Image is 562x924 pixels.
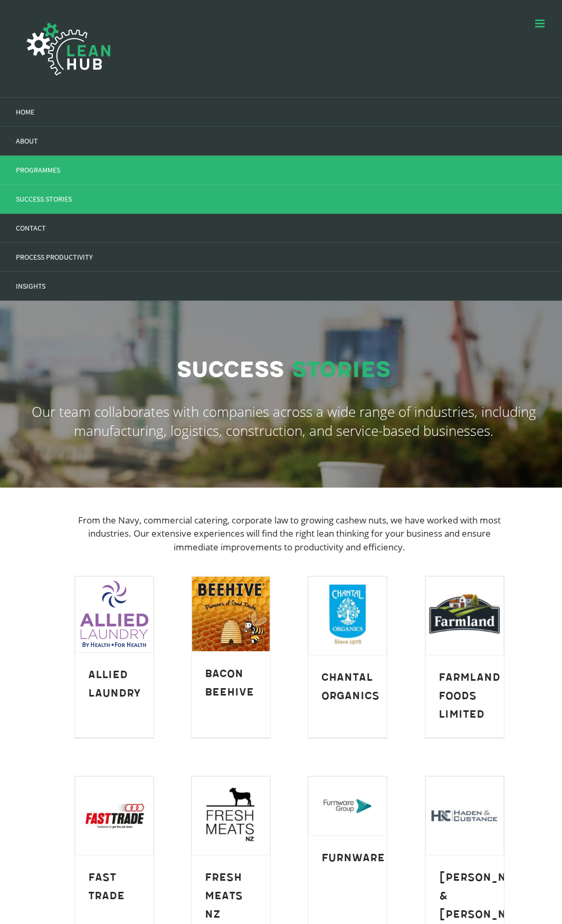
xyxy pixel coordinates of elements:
span: Stories [292,357,390,384]
span: PROGRAMMES [16,165,60,175]
a: Fresh Meats NZ [205,871,243,921]
span: From the Navy, commercial catering, corporate law to growing cashew nuts, we have worked with mos... [78,514,501,553]
img: The Lean Hub | Optimising productivity with Lean Logo [16,12,121,87]
span: HOME [16,107,34,117]
span: CONTACT [16,223,46,233]
a: Bacon Beehive [205,668,254,699]
span: INSIGHTS [16,281,45,291]
img: improve my business nz [75,777,153,854]
span: ABOUT [16,136,38,146]
a: Fast Trade [88,871,125,902]
img: Lean manufacturing New Zealand [426,777,503,854]
a: Farmland Foods Limited [439,671,500,721]
span: PROCESS PRODUCTIVITY [16,252,93,262]
a: Furnware [321,852,385,864]
img: Lean manufacturing New Zealand [75,577,153,652]
span: SUCCESS STORIES [16,194,72,204]
a: Allied Laundry [88,669,140,700]
a: [PERSON_NAME] & [PERSON_NAME] [439,871,537,921]
span: Success [177,357,284,384]
span: Our team collaborates with companies across a wide range of industries, including manufacturing, ... [32,402,536,440]
a: Chantal Organics [321,671,379,702]
a: Toggle mobile menu [535,18,546,29]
